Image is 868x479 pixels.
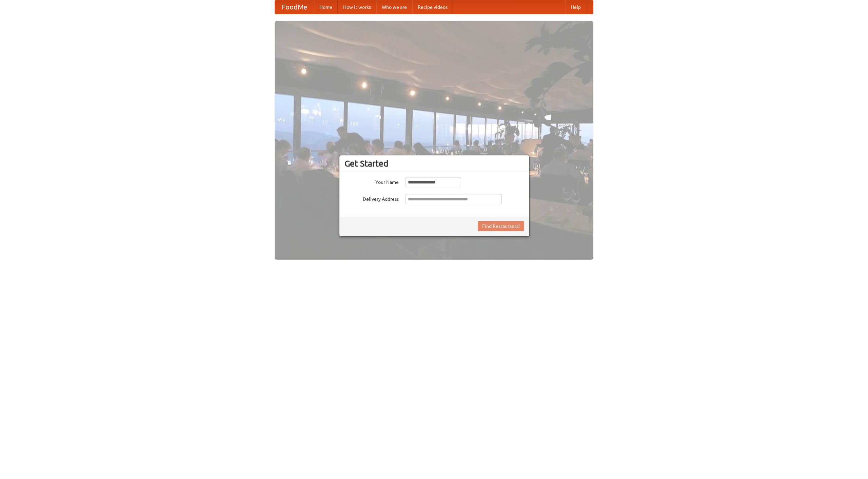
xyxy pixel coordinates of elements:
h3: Get Started [344,158,524,169]
button: Find Restaurants! [478,221,524,231]
a: How it works [338,0,376,14]
a: Recipe videos [412,0,453,14]
a: Who we are [376,0,412,14]
a: Home [314,0,338,14]
a: FoodMe [275,0,314,14]
label: Your Name [344,177,399,186]
label: Delivery Address [344,194,399,202]
a: Help [565,0,586,14]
